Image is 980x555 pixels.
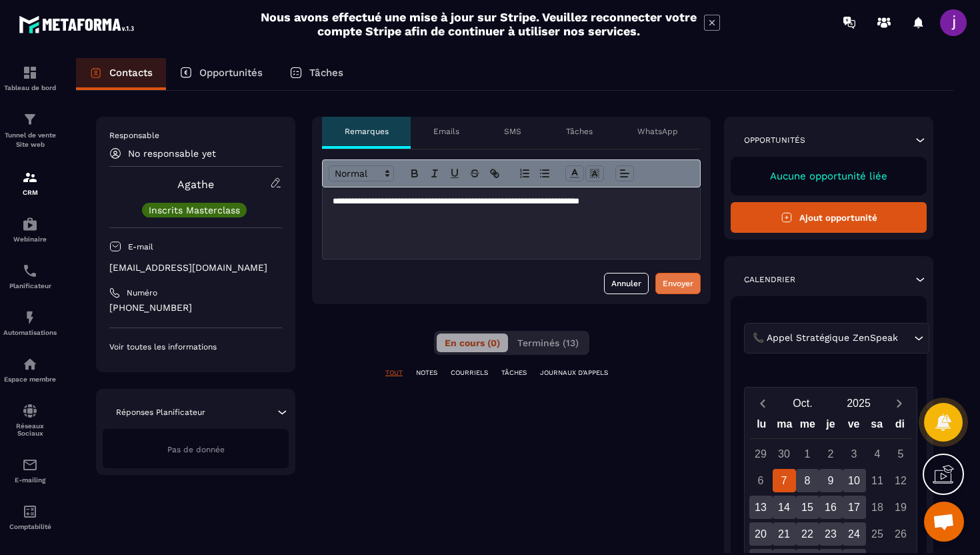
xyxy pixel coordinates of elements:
input: Search for option [901,331,911,346]
p: JOURNAUX D'APPELS [540,368,608,378]
a: emailemailE-mailing [3,447,57,494]
a: formationformationTunnel de vente Site web [3,101,57,159]
p: TÂCHES [501,368,527,378]
button: Terminés (13) [509,334,587,352]
div: ma [773,415,797,438]
img: email [22,457,38,473]
a: automationsautomationsEspace membre [3,346,57,393]
a: schedulerschedulerPlanificateur [3,253,57,300]
div: 29 [749,442,773,466]
p: CRM [3,189,57,196]
button: Envoyer [655,273,701,294]
span: 📞 Appel Stratégique ZenSpeak [749,331,901,346]
a: Opportunités [166,58,276,90]
img: formation [22,169,38,185]
div: 21 [773,522,796,546]
div: 18 [866,496,889,519]
div: lu [750,415,773,438]
p: [PHONE_NUMBER] [109,302,282,314]
div: Search for option [744,323,929,354]
span: En cours (0) [445,338,500,348]
div: me [796,415,819,438]
button: Open months overlay [775,392,831,415]
a: automationsautomationsWebinaire [3,206,57,253]
img: accountant [22,504,38,520]
p: Réponses Planificateur [116,407,205,418]
div: 24 [843,522,866,546]
div: 17 [843,496,866,519]
button: Previous month [750,394,775,412]
a: automationsautomationsAutomatisations [3,300,57,346]
p: Opportunités [744,135,805,145]
p: Tâches [566,126,593,137]
p: Numéro [127,288,157,298]
img: social-network [22,403,38,419]
p: Voir toutes les informations [109,342,282,352]
span: Pas de donnée [167,445,225,454]
p: Remarques [345,126,389,137]
p: Calendrier [744,274,795,285]
p: NOTES [416,368,437,378]
div: je [819,415,843,438]
div: 2 [819,442,843,466]
div: 10 [843,469,866,492]
div: 4 [866,442,889,466]
p: Tunnel de vente Site web [3,131,57,149]
div: sa [865,415,889,438]
button: Annuler [604,273,649,294]
button: Ajout opportunité [731,202,927,233]
p: Contacts [109,67,153,79]
button: En cours (0) [437,334,508,352]
div: 6 [749,469,773,492]
div: 7 [773,469,796,492]
p: Planificateur [3,282,57,290]
div: 1 [796,442,819,466]
p: [EMAIL_ADDRESS][DOMAIN_NAME] [109,261,282,274]
div: 20 [749,522,773,546]
a: social-networksocial-networkRéseaux Sociaux [3,393,57,447]
div: Envoyer [663,277,693,290]
a: accountantaccountantComptabilité [3,494,57,540]
a: Tâches [276,58,357,90]
div: 14 [773,496,796,519]
a: formationformationCRM [3,159,57,206]
a: Agathe [177,178,214,191]
img: formation [22,111,38,127]
a: Contacts [76,58,166,90]
h2: Nous avons effectué une mise à jour sur Stripe. Veuillez reconnecter votre compte Stripe afin de ... [260,10,697,38]
div: 26 [889,522,913,546]
p: WhatsApp [637,126,678,137]
p: COURRIELS [451,368,488,378]
div: 22 [796,522,819,546]
div: 23 [819,522,843,546]
p: Comptabilité [3,523,57,530]
p: Automatisations [3,329,57,336]
p: Aucune opportunité liée [744,170,913,182]
p: Tableau de bord [3,84,57,91]
img: automations [22,310,38,326]
img: automations [22,216,38,232]
img: scheduler [22,263,38,279]
img: automations [22,356,38,372]
p: Emails [433,126,459,137]
p: E-mail [128,241,153,252]
div: 13 [749,496,773,519]
img: formation [22,65,38,81]
img: logo [19,12,139,37]
p: Webinaire [3,235,57,243]
div: 15 [796,496,819,519]
p: SMS [504,126,521,137]
p: TOUT [385,368,403,378]
p: Responsable [109,130,282,141]
span: Terminés (13) [517,338,579,348]
p: E-mailing [3,476,57,484]
div: 16 [819,496,843,519]
div: ve [842,415,865,438]
div: Ouvrir le chat [924,502,964,542]
p: Espace membre [3,376,57,383]
p: Inscrits Masterclass [149,205,240,215]
div: 25 [866,522,889,546]
p: Tâches [309,67,343,79]
button: Next month [887,394,911,412]
p: Opportunités [199,67,263,79]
